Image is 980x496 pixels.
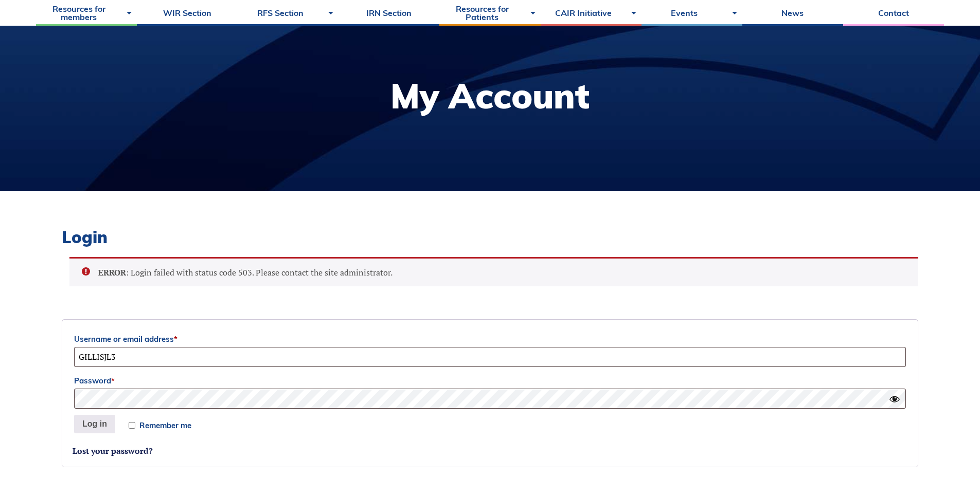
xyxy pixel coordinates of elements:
button: Hide password [889,393,900,405]
span: Remember me [139,421,191,429]
label: Password [74,373,906,389]
button: Log in [74,415,115,433]
li: : Login failed with status code 503. Please contact the site administrator. [98,267,902,278]
label: Username or email address [74,332,906,347]
h2: Login [62,227,918,247]
strong: ERROR [98,267,126,278]
input: Remember me [129,422,135,429]
h1: My Account [390,79,590,113]
a: Lost your password? [73,445,153,456]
